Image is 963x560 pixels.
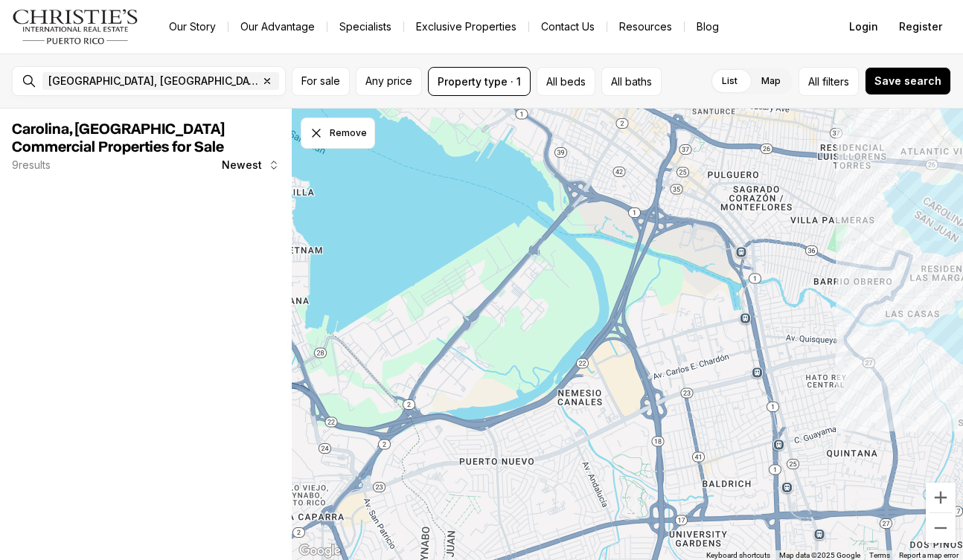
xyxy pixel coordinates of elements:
a: Specialists [327,16,403,37]
span: Register [899,21,942,33]
span: Login [849,21,878,33]
span: All [808,74,819,89]
span: Any price [365,75,412,87]
a: Our Advantage [228,16,327,37]
button: Register [890,12,951,42]
span: Newest [222,159,262,171]
button: All baths [601,67,662,96]
label: List [710,68,749,94]
button: Any price [356,67,422,96]
span: [GEOGRAPHIC_DATA], [GEOGRAPHIC_DATA], [GEOGRAPHIC_DATA] [48,75,258,87]
button: Property type · 1 [428,67,531,96]
span: Save search [874,75,941,87]
a: Blog [685,16,731,37]
a: Resources [607,16,684,37]
button: Dismiss drawing [301,118,375,149]
span: For sale [301,75,340,87]
button: Allfilters [799,67,859,96]
img: logo [12,9,139,45]
button: Login [840,12,887,42]
a: Our Story [157,16,228,37]
span: filters [822,74,849,89]
p: 9 results [12,159,51,171]
button: Contact Us [529,16,607,37]
button: Save search [865,67,951,95]
button: All beds [537,67,595,96]
label: Map [749,68,793,94]
a: Exclusive Properties [404,16,528,37]
button: For sale [292,67,350,96]
span: Carolina, [GEOGRAPHIC_DATA] Commercial Properties for Sale [12,122,225,155]
button: Newest [213,150,289,180]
